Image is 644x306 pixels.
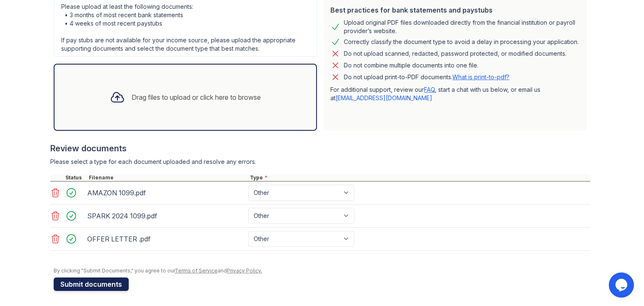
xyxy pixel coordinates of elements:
[344,60,478,70] div: Do not combine multiple documents into one file.
[344,18,580,35] div: Upload original PDF files downloaded directly from the financial institution or payroll provider’...
[330,5,580,15] div: Best practices for bank statements and paystubs
[54,267,590,274] div: By clicking "Submit Documents," you agree to our and
[344,49,566,59] div: Do not upload scanned, redacted, password protected, or modified documents.
[344,73,509,81] p: Do not upload print-to-PDF documents.
[87,232,245,246] div: OFFER LETTER .pdf
[609,272,636,298] iframe: chat widget
[54,277,129,291] button: Submit documents
[50,143,590,154] div: Review documents
[87,209,245,223] div: SPARK 2024 1099.pdf
[344,37,579,47] div: Correctly classify the document type to avoid a delay in processing your application.
[87,174,248,181] div: Filename
[64,174,87,181] div: Status
[335,94,432,101] a: [EMAIL_ADDRESS][DOMAIN_NAME]
[87,186,245,200] div: AMAZON 1099.pdf
[50,158,590,166] div: Please select a type for each document uploaded and resolve any errors.
[248,174,590,181] div: Type
[132,92,261,102] div: Drag files to upload or click here to browse
[330,86,580,102] p: For additional support, review our , start a chat with us below, or email us at
[424,86,435,93] a: FAQ
[227,267,262,274] a: Privacy Policy.
[452,73,509,80] a: What is print-to-pdf?
[175,267,218,274] a: Terms of Service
